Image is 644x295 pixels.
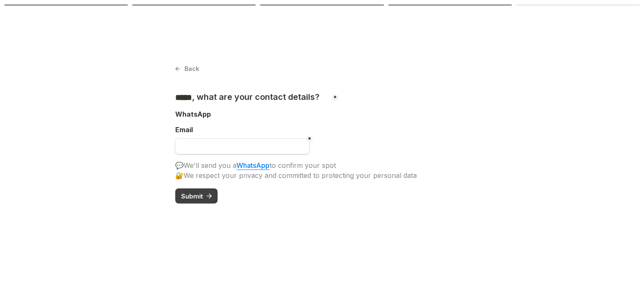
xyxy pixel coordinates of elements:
[184,66,199,72] span: Back
[175,125,193,134] span: Email
[175,139,309,154] input: Untitled email field
[175,161,184,170] span: 💬
[270,161,336,170] span: to confirm your spot
[175,170,469,180] div: 🔐
[175,92,322,103] h3: , what are your contact details?
[236,161,270,170] a: WhatsApp
[181,193,203,199] span: Submit
[175,63,199,75] button: Back
[175,188,218,204] button: Submit
[175,110,211,118] span: WhatsApp
[184,171,417,180] span: We respect your privacy and committed to protecting your personal data
[184,161,236,170] span: We'll send you a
